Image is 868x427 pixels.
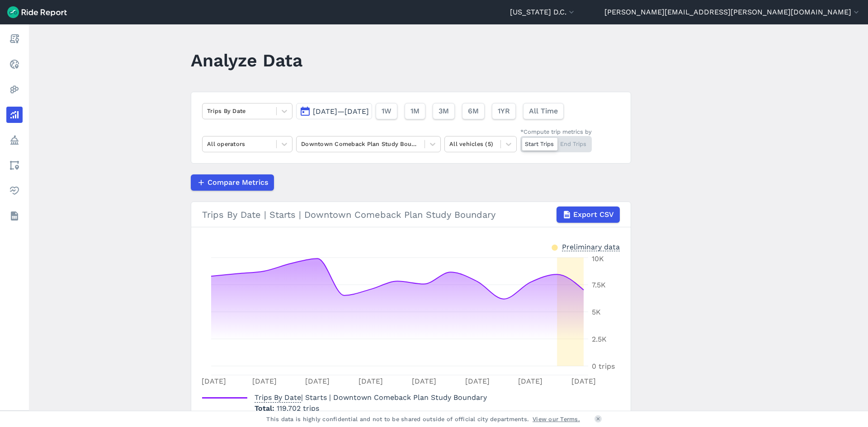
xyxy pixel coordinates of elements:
button: [US_STATE] D.C. [510,7,576,18]
button: 3M [433,103,455,119]
tspan: [DATE] [571,377,596,385]
span: 1YR [498,106,510,117]
button: All Time [523,103,564,119]
span: 1M [410,106,420,117]
button: Export CSV [557,206,620,223]
tspan: [DATE] [518,377,542,385]
a: Areas [6,157,23,174]
span: Trips By Date [255,390,301,403]
tspan: [DATE] [252,377,277,385]
span: 6M [468,106,479,117]
span: Export CSV [573,209,614,220]
tspan: [DATE] [305,377,330,385]
a: Report [6,31,23,47]
button: 6M [462,103,485,119]
button: [PERSON_NAME][EMAIL_ADDRESS][PERSON_NAME][DOMAIN_NAME] [604,7,861,18]
a: Realtime [6,56,23,72]
a: Policy [6,132,23,148]
span: 3M [439,106,449,117]
button: 1YR [492,103,516,119]
span: Total [255,404,277,413]
tspan: [DATE] [202,377,226,385]
button: 1M [405,103,425,119]
div: *Compute trip metrics by [520,127,592,136]
a: Health [6,183,23,199]
div: Preliminary data [562,242,620,251]
a: Datasets [6,208,23,224]
tspan: 2.5K [592,335,607,343]
span: | Starts | Downtown Comeback Plan Study Boundary [255,393,487,402]
button: [DATE]—[DATE] [296,103,372,119]
tspan: [DATE] [359,377,383,385]
button: 1W [376,103,397,119]
div: Trips By Date | Starts | Downtown Comeback Plan Study Boundary [202,206,620,223]
span: All Time [529,106,558,117]
span: 119,702 trips [277,404,319,413]
span: [DATE]—[DATE] [313,107,369,116]
a: View our Terms. [533,415,580,423]
h1: Analyze Data [191,48,302,73]
tspan: [DATE] [465,377,490,385]
tspan: [DATE] [412,377,436,385]
tspan: 10K [592,254,604,263]
a: Analyze [6,107,23,123]
tspan: 5K [592,308,601,316]
tspan: 7.5K [592,281,606,289]
a: Heatmaps [6,81,23,98]
img: Ride Report [7,6,67,18]
span: Compare Metrics [208,177,268,188]
span: 1W [382,106,392,117]
tspan: 0 trips [592,362,615,371]
button: Compare Metrics [191,174,274,191]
